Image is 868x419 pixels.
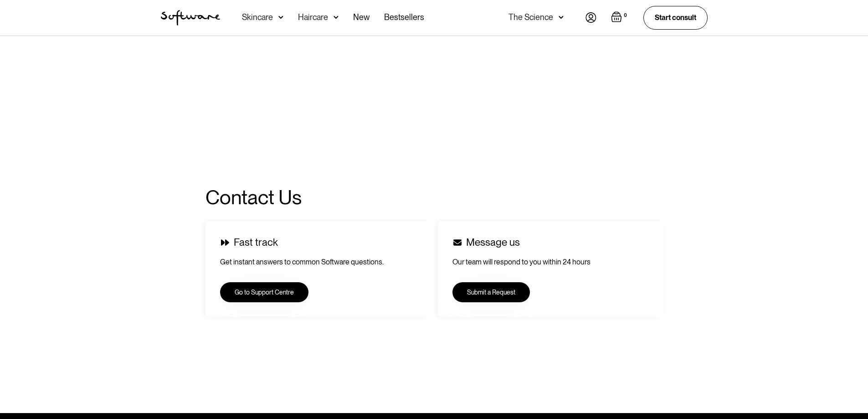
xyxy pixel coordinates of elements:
img: arrow down [559,13,564,22]
div: The Science [508,13,553,22]
div: 0 [622,11,629,20]
img: arrow down [334,13,339,22]
p: Get instant answers to common Software questions. [220,257,416,268]
div: Fast track [234,236,278,249]
a: home [161,10,220,26]
a: Submit a Request [452,282,530,302]
a: Go to Support Centre [220,282,308,302]
div: Haircare [298,13,328,22]
img: arrow down [278,13,283,22]
a: Start consult [643,6,708,29]
h1: Contact Us [205,186,384,210]
div: Message us [466,236,520,249]
a: Open empty cart [611,11,629,24]
div: Skincare [242,13,273,22]
img: Software Logo [161,10,220,26]
p: Our team will respond to you within 24 hours [452,257,648,268]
